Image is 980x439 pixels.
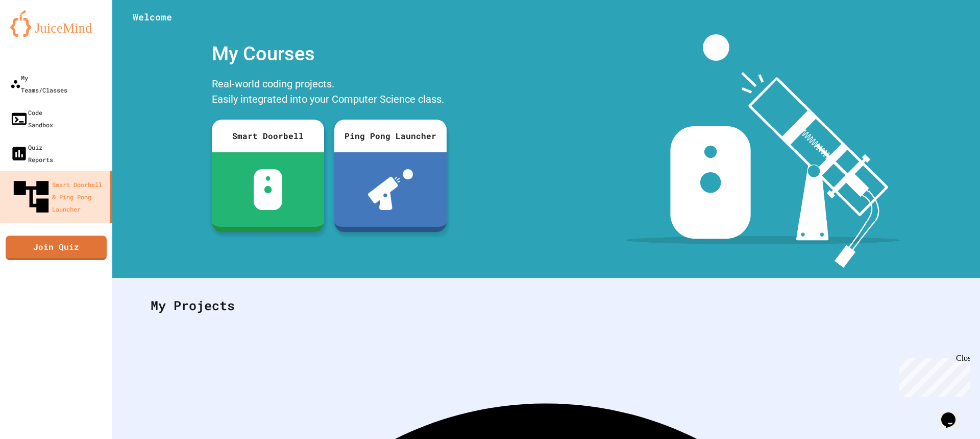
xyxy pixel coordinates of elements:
img: banner-image-my-projects.png [626,34,900,268]
div: Smart Doorbell [212,120,324,152]
div: Ping Pong Launcher [334,120,447,152]
a: Join Quiz [6,236,107,260]
iframe: chat widget [937,398,970,429]
div: My Projects [140,286,952,326]
div: Real-world coding projects. Easily integrated into your Computer Science class. [207,74,452,112]
div: Code Sandbox [10,106,53,131]
div: My Teams/Classes [10,72,67,96]
iframe: chat widget [895,354,970,397]
div: Chat with us now!Close [4,4,70,65]
div: My Courses [207,34,452,74]
img: ppl-with-ball.png [368,169,413,210]
img: sdb-white.svg [254,169,283,210]
div: Quiz Reports [10,141,53,166]
img: logo-orange.svg [10,10,102,37]
div: Smart Doorbell & Ping Pong Launcher [10,176,106,218]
